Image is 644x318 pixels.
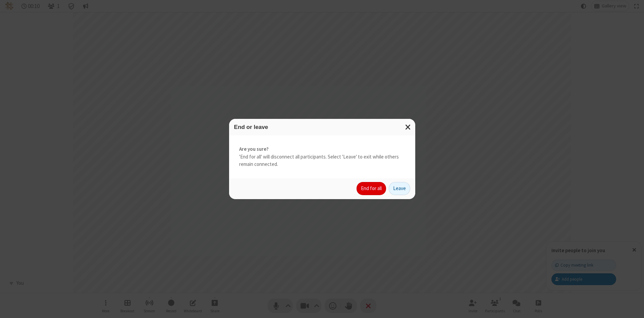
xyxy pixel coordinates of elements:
button: End for all [357,182,386,195]
button: Leave [389,182,410,195]
h3: End or leave [234,124,410,130]
button: Close modal [401,119,415,135]
strong: Are you sure? [239,145,405,153]
div: 'End for all' will disconnect all participants. Select 'Leave' to exit while others remain connec... [229,135,415,178]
